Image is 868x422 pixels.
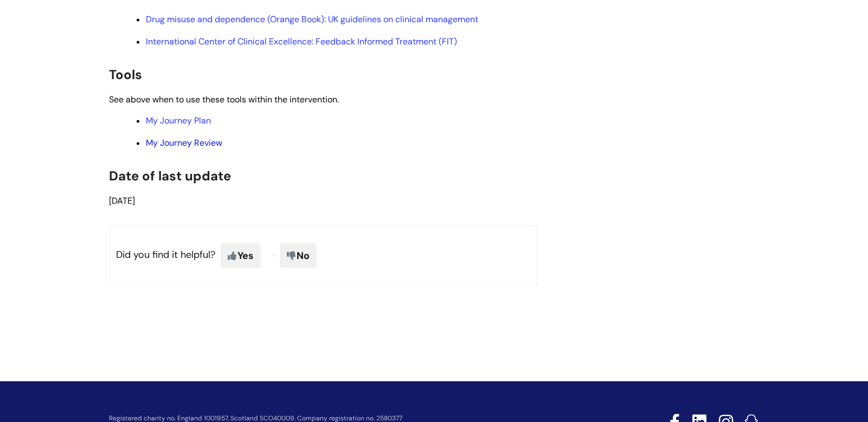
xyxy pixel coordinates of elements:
span: [DATE] [109,195,135,206]
span: No [280,243,317,268]
span: Date of last update [109,167,231,184]
a: My Journey Plan [146,115,211,126]
p: Did you find it helpful? [109,225,537,285]
p: Registered charity no. England 1001957, Scotland SCO40009. Company registration no. 2580377 [109,414,593,421]
span: See above when to use these tools within the intervention. [109,94,339,105]
a: Drug misuse and dependence (Orange Book): UK guidelines on clinical management [146,14,478,25]
a: International Center of Clinical Excellence: Feedback Informed Treatment (FIT) [146,36,457,47]
a: My Journey Review [146,137,222,148]
span: Tools [109,66,142,83]
span: Yes [221,243,261,268]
